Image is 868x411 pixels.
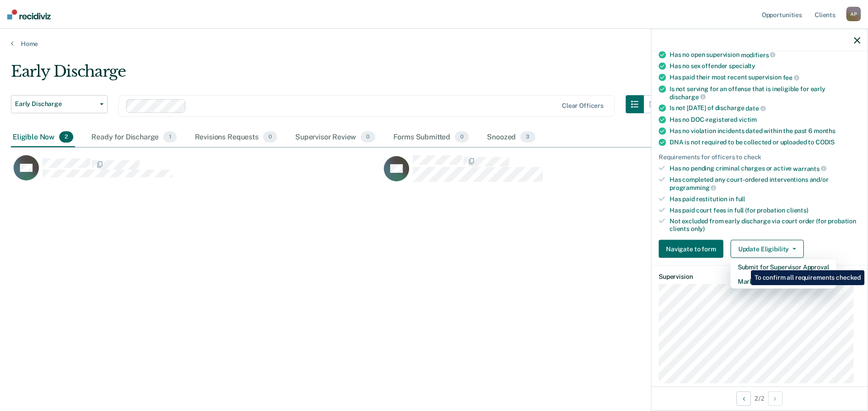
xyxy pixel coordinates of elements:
div: Has no violation incidents dated within the past 6 [670,127,860,135]
button: Update Eligibility [731,240,804,258]
div: Has paid court fees in full (for probation [670,206,860,214]
div: DNA is not required to be collected or uploaded to [670,139,860,146]
span: Early Discharge [15,100,96,108]
span: 1 [163,131,176,143]
div: Early Discharge [11,62,662,88]
span: fee [783,74,799,81]
span: 3 [520,131,535,143]
span: only) [691,225,705,232]
span: 0 [455,131,469,143]
div: Requirements for officers to check [659,153,860,161]
div: Has no sex offender [670,62,860,70]
span: 2 [59,131,73,143]
button: Next Opportunity [768,391,783,406]
span: months [814,127,835,134]
button: Previous Opportunity [736,391,751,406]
dt: Supervision [659,273,860,281]
div: Has paid their most recent supervision [670,74,860,82]
span: full [736,195,745,202]
div: Eligible Now [11,128,75,148]
span: victim [739,116,757,123]
button: Submit for Supervisor Approval [731,260,836,274]
button: Mark as Ineligible [731,274,836,289]
div: Ready for Discharge [90,128,178,148]
div: Is not [DATE] of discharge [670,104,860,112]
a: Home [11,40,857,48]
div: Clear officers [562,102,604,110]
div: Has no pending criminal charges or active [670,164,860,172]
button: Navigate to form [659,240,723,258]
div: Not excluded from early discharge via court order (for probation clients [670,217,860,233]
div: Is not serving for an offense that is ineligible for early [670,85,860,101]
div: 2 / 2 [651,386,868,410]
div: Snoozed [485,128,537,148]
span: specialty [729,62,755,69]
span: clients) [787,206,808,213]
div: Has no DOC-registered [670,116,860,124]
a: Navigate to form link [659,240,727,258]
div: CaseloadOpportunityCell-6941696 [381,155,751,191]
span: discharge [670,93,706,100]
span: modifiers [741,51,776,58]
div: Has paid restitution in [670,195,860,203]
span: CODIS [816,139,835,146]
div: CaseloadOpportunityCell-6959868 [11,155,381,191]
div: A P [846,7,861,21]
img: Recidiviz [7,9,51,19]
span: 0 [263,131,277,143]
div: Revisions Requests [193,128,279,148]
span: 0 [361,131,375,143]
span: programming [670,184,716,191]
span: warrants [793,165,826,172]
div: Has no open supervision [670,51,860,59]
div: Forms Submitted [392,128,471,148]
span: date [745,105,765,112]
div: Supervisor Review [293,128,377,148]
div: Has completed any court-ordered interventions and/or [670,176,860,191]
